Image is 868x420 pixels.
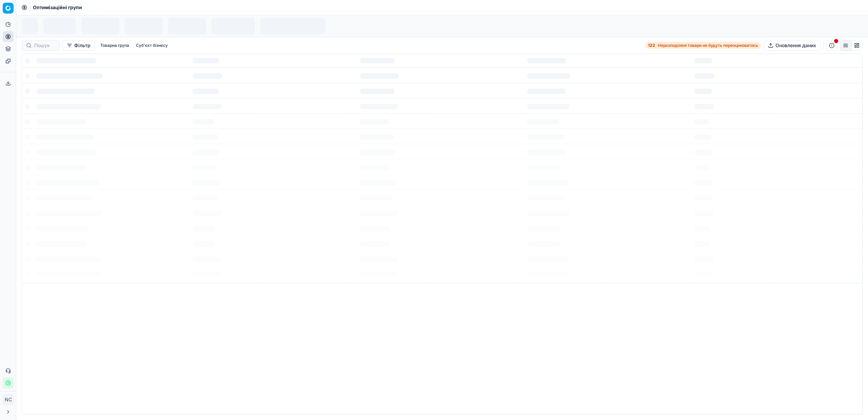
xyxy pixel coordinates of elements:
[98,41,132,50] button: Товарна група
[133,41,170,50] button: Суб'єкт бізнесу
[33,4,82,11] nav: breadcrumb
[658,43,758,48] span: Нерозподілені товари не будуть переоцінюватись
[62,40,95,51] button: Фільтр
[34,42,55,49] input: Пошук
[33,4,82,11] span: Оптимізаційні групи
[645,42,761,49] a: 122Нерозподілені товари не будуть переоцінюватись
[3,394,14,405] button: NC
[764,40,821,51] button: Оновлення даних
[648,43,655,48] strong: 122
[3,395,13,405] span: NC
